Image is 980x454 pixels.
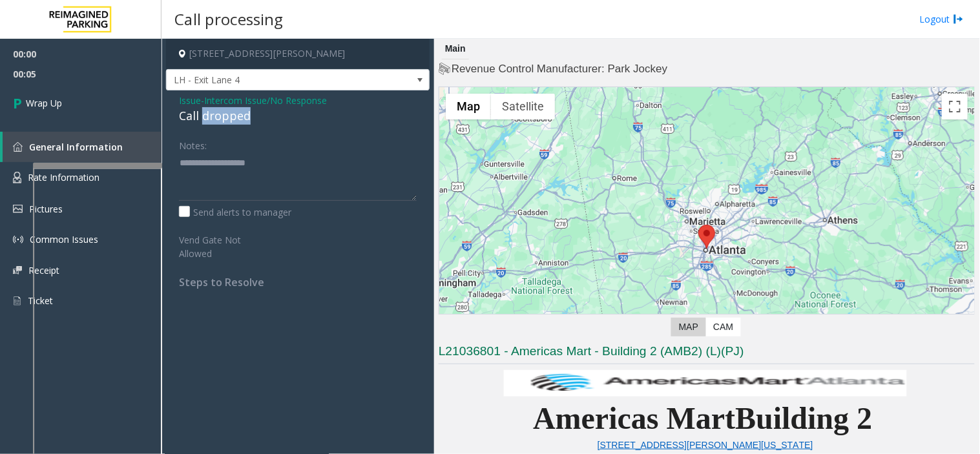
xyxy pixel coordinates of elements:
img: 'icon' [13,295,21,307]
h3: Call processing [168,3,289,35]
button: Show street map [446,94,491,119]
img: 'icon' [13,172,21,183]
span: Intercom Issue/No Response [204,94,327,107]
span: Pictures [29,203,63,215]
label: Notes: [179,134,207,152]
img: 'icon' [13,142,23,152]
span: Building 2 [736,401,873,435]
label: Vend Gate Not Allowed [176,229,278,260]
button: Toggle fullscreen view [942,94,968,119]
img: logout [954,12,964,26]
div: Main [442,39,469,59]
span: General Information [29,141,123,153]
span: - [201,94,327,107]
label: Send alerts to manager [179,205,291,219]
span: Common Issues [30,233,98,245]
h4: Steps to Resolve [179,276,417,289]
span: LH - Exit Lane 4 [167,70,377,90]
div: 230 Harris Street Northeast, Atlanta, GA [698,225,715,249]
span: Ticket [28,294,53,307]
a: [STREET_ADDRESS][PERSON_NAME][US_STATE] [598,440,813,450]
div: Call dropped [179,107,417,125]
a: Logout [920,12,964,26]
span: Wrap Up [26,96,62,110]
span: Americas Mart [533,401,735,435]
h4: [STREET_ADDRESS][PERSON_NAME] [166,39,430,69]
span: Receipt [28,264,59,276]
span: Rate Information [28,171,99,183]
a: General Information [3,132,162,162]
h4: Revenue Control Manufacturer: Park Jockey [439,61,975,77]
label: Map [671,318,706,336]
label: CAM [705,318,741,336]
button: Show satellite imagery [491,94,555,119]
h3: L21036801 - Americas Mart - Building 2 (AMB2) (L)(PJ) [439,343,975,364]
img: 'icon' [13,205,23,213]
img: 'icon' [13,266,22,274]
span: Issue [179,94,201,107]
img: 'icon' [13,234,23,245]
